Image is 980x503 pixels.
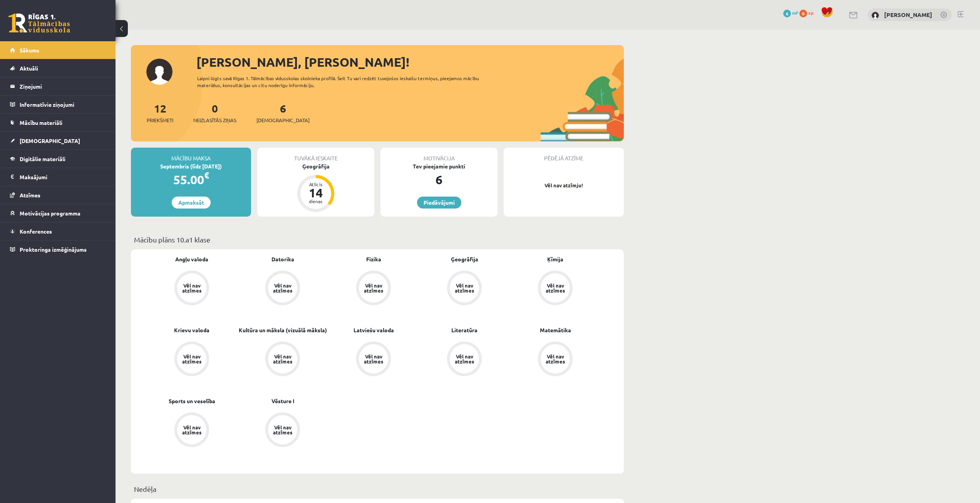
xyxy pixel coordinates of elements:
[808,10,813,16] span: xp
[510,342,601,378] a: Vēl nav atzīmes
[544,354,566,364] div: Vēl nav atzīmes
[380,162,498,170] div: Tev pieejamie punkti
[131,162,251,170] div: Septembris (līdz [DATE])
[196,53,624,71] div: [PERSON_NAME], [PERSON_NAME]!
[20,65,38,72] span: Aktuāli
[20,246,87,253] span: Proktoringa izmēģinājums
[304,199,327,204] div: dienas
[510,271,601,307] a: Vēl nav atzīmes
[181,283,203,293] div: Vēl nav atzīmes
[451,255,478,263] a: Ģeogrāfija
[20,192,40,199] span: Atzīmes
[193,101,236,124] a: 0Neizlasītās ziņas
[353,326,394,334] a: Latviešu valoda
[271,397,294,405] a: Vēsture I
[547,255,563,263] a: Ķīmija
[417,197,461,209] a: Piedāvājumi
[257,148,374,162] div: Tuvākā ieskaite
[20,96,106,113] legend: Informatīvie ziņojumi
[419,342,510,378] a: Vēl nav atzīmes
[237,412,328,449] a: Vēl nav atzīmes
[10,41,106,59] a: Sākums
[20,168,106,186] legend: Maksājumi
[20,77,106,95] legend: Ziņojumi
[134,234,621,245] p: Mācību plāns 10.a1 klase
[884,11,932,19] a: [PERSON_NAME]
[304,182,327,187] div: Atlicis
[10,77,106,95] a: Ziņojumi
[146,342,237,378] a: Vēl nav atzīmes
[20,137,80,144] span: [DEMOGRAPHIC_DATA]
[239,326,327,334] a: Kultūra un māksla (vizuālā māksla)
[380,170,498,189] div: 6
[544,283,566,293] div: Vēl nav atzīmes
[131,148,251,162] div: Mācību maksa
[20,47,39,54] span: Sākums
[20,119,62,126] span: Mācību materiāli
[799,10,807,17] span: 0
[256,101,310,124] a: 6[DEMOGRAPHIC_DATA]
[174,326,209,334] a: Krievu valoda
[783,10,798,16] a: 6 mP
[175,255,208,263] a: Angļu valoda
[131,170,251,189] div: 55.00
[172,197,211,209] a: Apmaksāt
[10,186,106,204] a: Atzīmes
[10,222,106,240] a: Konferences
[328,271,419,307] a: Vēl nav atzīmes
[10,241,106,258] a: Proktoringa izmēģinājums
[366,255,381,263] a: Fizika
[257,162,374,170] div: Ģeogrāfija
[237,271,328,307] a: Vēl nav atzīmes
[783,10,791,17] span: 6
[419,271,510,307] a: Vēl nav atzīmes
[147,101,173,124] a: 12Priekšmeti
[380,148,498,162] div: Motivācija
[363,283,384,293] div: Vēl nav atzīmes
[272,354,293,364] div: Vēl nav atzīmes
[147,116,173,124] span: Priekšmeti
[8,13,70,33] a: Rīgas 1. Tālmācības vidusskola
[10,96,106,113] a: Informatīvie ziņojumi
[454,283,475,293] div: Vēl nav atzīmes
[193,116,236,124] span: Neizlasītās ziņas
[20,155,65,162] span: Digitālie materiāli
[20,210,80,217] span: Motivācijas programma
[257,162,374,213] a: Ģeogrāfija Atlicis 14 dienas
[10,132,106,150] a: [DEMOGRAPHIC_DATA]
[146,271,237,307] a: Vēl nav atzīmes
[181,425,203,435] div: Vēl nav atzīmes
[10,168,106,186] a: Maksājumi
[181,354,203,364] div: Vēl nav atzīmes
[272,425,293,435] div: Vēl nav atzīmes
[799,10,817,16] a: 0 xp
[197,75,493,89] div: Laipni lūgts savā Rīgas 1. Tālmācības vidusskolas skolnieka profilā. Šeit Tu vari redzēt tuvojošo...
[134,484,621,494] p: Nedēļa
[204,170,209,181] span: €
[304,187,327,199] div: 14
[10,59,106,77] a: Aktuāli
[20,228,52,235] span: Konferences
[271,255,294,263] a: Datorika
[540,326,571,334] a: Matemātika
[508,182,620,189] p: Vēl nav atzīmju!
[451,326,477,334] a: Literatūra
[169,397,215,405] a: Sports un veselība
[272,283,293,293] div: Vēl nav atzīmes
[792,10,798,16] span: mP
[256,116,310,124] span: [DEMOGRAPHIC_DATA]
[237,342,328,378] a: Vēl nav atzīmes
[10,114,106,131] a: Mācību materiāli
[146,412,237,449] a: Vēl nav atzīmes
[454,354,475,364] div: Vēl nav atzīmes
[10,204,106,222] a: Motivācijas programma
[871,12,879,19] img: Pāvels Grišāns
[10,150,106,168] a: Digitālie materiāli
[504,148,624,162] div: Pēdējā atzīme
[363,354,384,364] div: Vēl nav atzīmes
[328,342,419,378] a: Vēl nav atzīmes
